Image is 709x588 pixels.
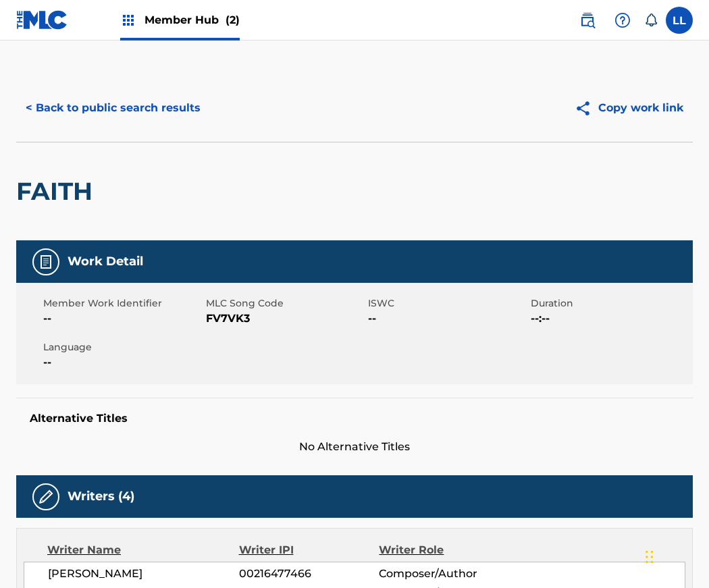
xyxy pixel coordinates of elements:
[206,311,365,327] span: FV7VK3
[48,567,142,580] span: [PERSON_NAME]
[531,311,690,327] span: --:--
[145,12,240,28] span: Member Hub
[43,354,203,371] span: --
[239,567,311,580] span: 00216477466
[574,7,601,34] a: Public Search
[565,91,693,125] button: Copy work link
[609,7,636,34] div: Help
[368,296,527,311] span: ISWC
[666,7,693,34] div: User Menu
[379,567,477,580] span: Composer/Author
[16,439,693,455] span: No Alternative Titles
[16,10,68,30] img: MLC Logo
[531,296,690,311] span: Duration
[68,254,143,269] h5: Work Detail
[379,542,506,558] div: Writer Role
[646,537,654,577] div: Drag
[43,311,203,327] span: --
[239,542,379,558] div: Writer IPI
[644,14,658,27] div: Notifications
[16,91,210,125] button: < Back to public search results
[206,296,365,311] span: MLC Song Code
[579,12,596,28] img: search
[120,12,136,28] img: Top Rightsholders
[16,176,99,207] h2: FAITH
[30,412,679,425] h5: Alternative Titles
[47,542,239,558] div: Writer Name
[614,12,631,28] img: help
[38,489,54,505] img: Writers
[43,296,203,311] span: Member Work Identifier
[43,340,203,354] span: Language
[368,311,527,327] span: --
[226,14,240,26] span: (2)
[575,100,598,117] img: Copy work link
[68,489,134,504] h5: Writers (4)
[38,254,54,270] img: Work Detail
[641,523,709,588] iframe: Chat Widget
